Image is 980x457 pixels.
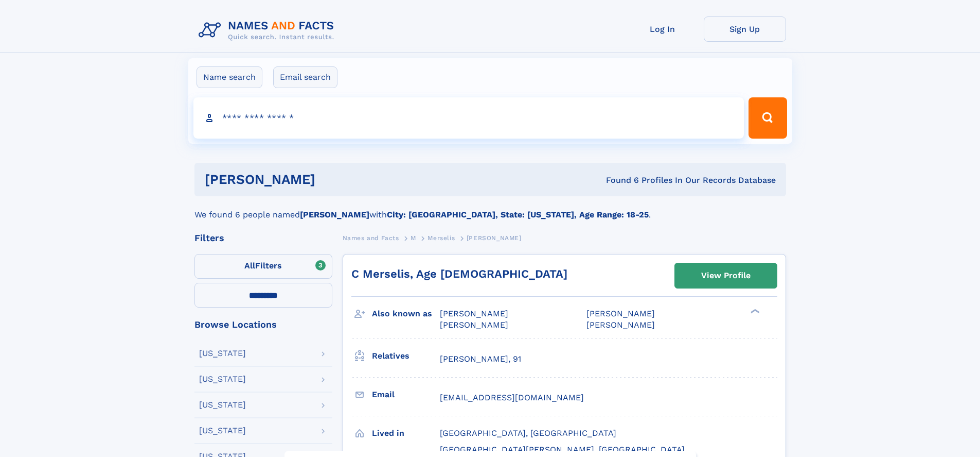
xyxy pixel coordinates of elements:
[460,175,776,186] div: Found 6 Profiles In Our Records Database
[440,445,685,454] span: [GEOGRAPHIC_DATA][PERSON_NAME], [GEOGRAPHIC_DATA]
[194,16,343,44] img: Logo Names and Facts
[194,233,332,243] div: Filters
[440,393,584,402] span: [EMAIL_ADDRESS][DOMAIN_NAME]
[351,267,567,280] a: C Merselis, Age [DEMOGRAPHIC_DATA]
[440,320,508,330] span: [PERSON_NAME]
[372,305,440,323] h3: Also known as
[372,347,440,365] h3: Relatives
[440,428,616,438] span: [GEOGRAPHIC_DATA], [GEOGRAPHIC_DATA]
[343,231,399,244] a: Names and Facts
[701,264,751,287] div: View Profile
[194,320,332,329] div: Browse Locations
[199,427,246,435] div: [US_STATE]
[621,16,704,42] a: Log In
[440,353,521,365] a: [PERSON_NAME], 91
[467,234,522,242] span: [PERSON_NAME]
[205,173,461,186] h1: [PERSON_NAME]
[427,231,455,244] a: Merselis
[387,210,649,219] b: City: [GEOGRAPHIC_DATA], State: [US_STATE], Age Range: 18-25
[675,263,777,288] a: View Profile
[427,234,455,242] span: Merselis
[199,349,246,358] div: [US_STATE]
[411,231,416,244] a: M
[748,308,760,315] div: ❯
[704,16,786,42] a: Sign Up
[193,97,744,139] input: search input
[194,196,786,221] div: We found 6 people named with .
[372,386,440,403] h3: Email
[273,66,337,88] label: Email search
[199,401,246,409] div: [US_STATE]
[197,66,262,88] label: Name search
[372,425,440,442] h3: Lived in
[440,309,508,318] span: [PERSON_NAME]
[586,309,655,318] span: [PERSON_NAME]
[300,210,369,219] b: [PERSON_NAME]
[749,97,787,139] button: Search Button
[411,234,416,242] span: M
[244,261,255,270] span: All
[199,375,246,383] div: [US_STATE]
[586,320,655,330] span: [PERSON_NAME]
[194,254,332,279] label: Filters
